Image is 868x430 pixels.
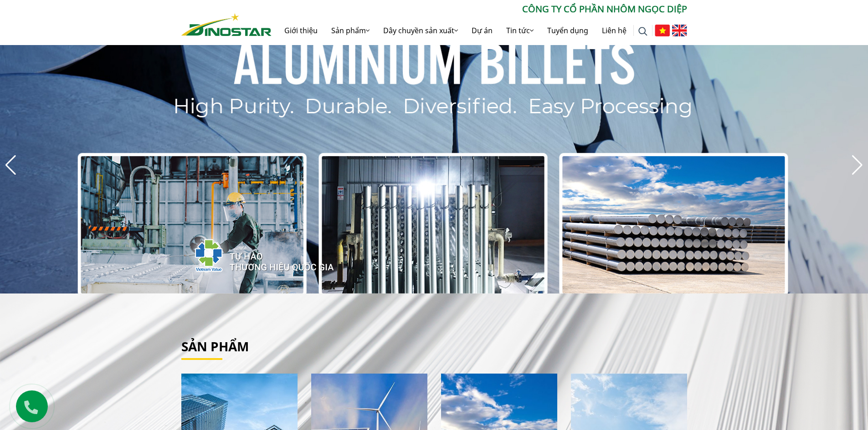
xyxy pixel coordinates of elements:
[277,16,324,45] a: Giới thiệu
[540,16,595,45] a: Tuyển dụng
[168,223,335,284] img: thqg
[851,155,863,175] div: Next slide
[595,16,633,45] a: Liên hệ
[376,16,465,45] a: Dây chuyền sản xuất
[324,16,376,45] a: Sản phẩm
[5,155,17,175] div: Previous slide
[181,13,272,36] img: Nhôm Dinostar
[672,25,687,36] img: English
[465,16,499,45] a: Dự án
[655,25,670,36] img: Tiếng Việt
[272,2,687,16] p: CÔNG TY CỔ PHẦN NHÔM NGỌC DIỆP
[181,11,272,35] a: Nhôm Dinostar
[638,27,647,36] img: search
[499,16,540,45] a: Tin tức
[181,338,249,355] a: Sản phẩm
